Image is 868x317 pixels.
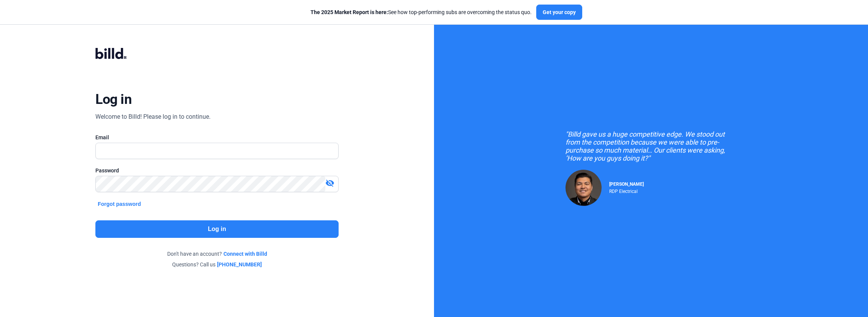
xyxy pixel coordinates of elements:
[95,250,339,258] div: Don't have an account?
[223,250,267,258] a: Connect with Billd
[565,170,602,206] img: Raul Pacheco
[95,134,339,141] div: Email
[310,8,532,16] div: See how top-performing subs are overcoming the status quo.
[95,200,143,208] button: Forgot password
[95,112,211,121] div: Welcome to Billd! Please log in to continue.
[565,130,737,162] div: "Billd gave us a huge competitive edge. We stood out from the competition because we were able to...
[609,187,644,194] div: RDP Electrical
[95,167,339,174] div: Password
[95,91,131,108] div: Log in
[95,220,339,238] button: Log in
[217,261,262,268] a: [PHONE_NUMBER]
[609,182,644,187] span: [PERSON_NAME]
[536,5,582,20] button: Get your copy
[310,9,388,15] span: The 2025 Market Report is here:
[325,178,334,188] mat-icon: visibility_off
[95,261,339,268] div: Questions? Call us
